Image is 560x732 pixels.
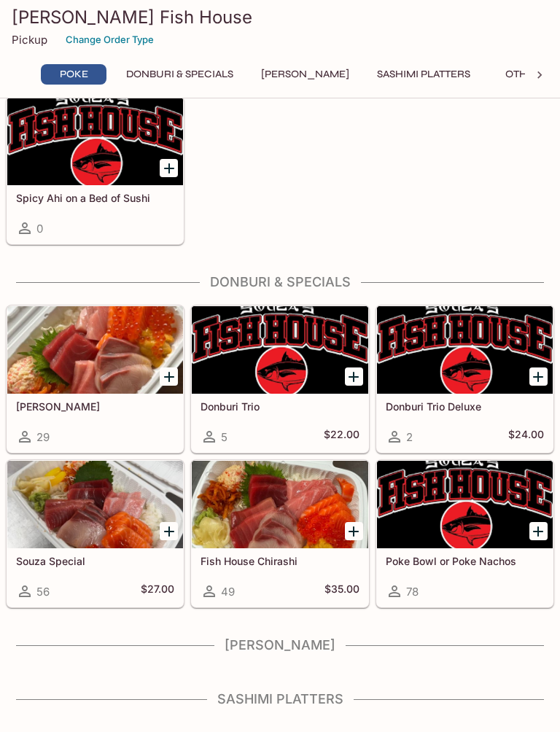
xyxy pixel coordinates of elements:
h4: [PERSON_NAME] [6,637,554,653]
a: Souza Special56$27.00 [7,460,184,607]
button: Poke [41,64,106,85]
button: Add Sashimi Donburis [160,367,178,386]
a: Spicy Ahi on a Bed of Sushi0 [7,97,184,244]
button: Add Souza Special [160,522,178,540]
div: Spicy Ahi on a Bed of Sushi [7,98,183,185]
h5: $27.00 [141,583,174,600]
a: Poke Bowl or Poke Nachos78 [376,460,553,607]
span: 5 [221,430,227,444]
div: Fish House Chirashi [192,461,367,548]
h5: Souza Special [16,555,174,567]
a: [PERSON_NAME]29 [7,305,184,453]
span: 78 [406,585,419,599]
h5: Poke Bowl or Poke Nachos [386,555,544,567]
span: 2 [406,430,413,444]
button: Add Donburi Trio Deluxe [529,367,548,386]
a: Donburi Trio Deluxe2$24.00 [376,305,553,453]
div: Souza Special [7,461,183,548]
button: Sashimi Platters [369,64,478,85]
button: Change Order Type [59,28,160,51]
h3: [PERSON_NAME] Fish House [12,6,548,28]
button: [PERSON_NAME] [253,64,357,85]
span: 56 [36,585,50,599]
h5: Donburi Trio Deluxe [386,400,544,413]
span: 29 [36,430,50,444]
h5: $24.00 [508,428,544,445]
div: Donburi Trio Deluxe [377,306,553,394]
button: Add Fish House Chirashi [345,522,363,540]
div: Poke Bowl or Poke Nachos [377,461,553,548]
a: Fish House Chirashi49$35.00 [191,460,368,607]
h5: [PERSON_NAME] [16,400,174,413]
div: Donburi Trio [192,306,367,394]
h5: Donburi Trio [201,400,359,413]
h4: Sashimi Platters [6,691,554,707]
button: Add Donburi Trio [345,367,363,386]
h5: $22.00 [324,428,359,445]
h4: Donburi & Specials [6,274,554,290]
span: 49 [221,585,235,599]
span: 0 [36,222,43,235]
h5: Fish House Chirashi [201,555,359,567]
div: Sashimi Donburis [7,306,183,394]
h5: Spicy Ahi on a Bed of Sushi [16,192,174,204]
button: Add Poke Bowl or Poke Nachos [529,522,548,540]
a: Donburi Trio5$22.00 [191,305,368,453]
h5: $35.00 [324,583,359,600]
button: Add Spicy Ahi on a Bed of Sushi [160,159,178,177]
p: Pickup [12,33,47,47]
button: Other [490,64,556,85]
button: Donburi & Specials [118,64,241,85]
